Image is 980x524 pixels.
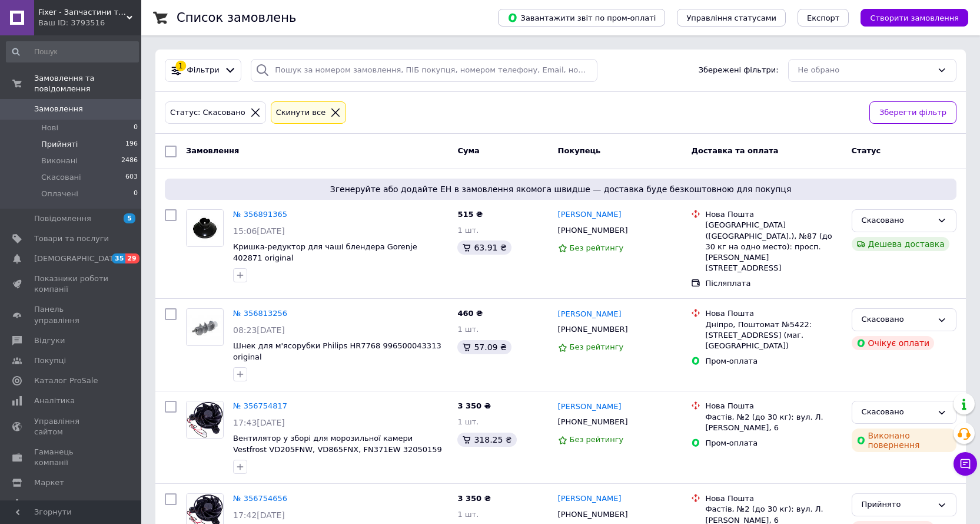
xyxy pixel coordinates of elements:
[705,209,842,220] div: Нова Пошта
[558,401,622,413] a: [PERSON_NAME]
[233,418,285,427] span: 17:43[DATE]
[852,336,935,350] div: Очікує оплати
[34,73,141,94] span: Замовлення та повідомлення
[556,322,630,337] div: [PHONE_NUMBER]
[457,325,479,334] span: 1 шт.
[556,223,630,238] div: [PHONE_NUMBER]
[187,401,223,438] img: Фото товару
[558,146,601,155] span: Покупець
[705,319,842,352] div: Дніпро, Поштомат №5422: [STREET_ADDRESS] (маг. [GEOGRAPHIC_DATA])
[862,406,932,418] div: Скасовано
[457,417,479,426] span: 1 шт.
[41,189,78,199] span: Оплачені
[121,156,138,166] span: 2486
[134,123,138,133] span: 0
[556,507,630,522] div: [PHONE_NUMBER]
[862,499,932,511] div: Прийнято
[570,243,624,252] span: Без рейтингу
[705,356,842,367] div: Пром-оплата
[34,416,109,437] span: Управління сайтом
[705,308,842,319] div: Нова Пошта
[124,213,135,223] span: 5
[187,210,223,246] img: Фото товару
[251,59,597,82] input: Пошук за номером замовлення, ПІБ покупця, номером телефону, Email, номером накладної
[705,493,842,504] div: Нова Пошта
[677,9,786,27] button: Управління статусами
[705,412,842,433] div: Фастів, №2 (до 30 кг): вул. Л.[PERSON_NAME], 6
[233,226,285,236] span: 15:06[DATE]
[34,253,121,264] span: [DEMOGRAPHIC_DATA]
[125,139,138,150] span: 196
[457,240,511,255] div: 63.91 ₴
[233,434,442,464] a: Вентилятор у зборі для морозильної камери Vestfrost VD205FNW, VD865FNX, FN371EW 32050159 original
[862,314,932,326] div: Скасовано
[457,226,479,235] span: 1 шт.
[869,101,956,124] button: Зберегти фільтр
[849,13,968,22] a: Створити замовлення
[457,340,511,354] div: 57.09 ₴
[187,65,220,76] span: Фільтри
[686,14,776,22] span: Управління статусами
[807,14,840,22] span: Експорт
[125,172,138,183] span: 603
[457,510,479,519] span: 1 шт.
[233,242,417,262] a: Кришка-редуктор для чаші блендера Gorenje 402871 original
[705,278,842,289] div: Післяплата
[798,64,932,77] div: Не обрано
[34,447,109,468] span: Гаманець компанії
[233,401,287,410] a: № 356754817
[41,156,78,166] span: Виконані
[457,146,479,155] span: Cума
[558,493,622,505] a: [PERSON_NAME]
[34,498,94,509] span: Налаштування
[699,65,779,76] span: Збережені фільтри:
[852,429,956,452] div: Виконано повернення
[233,325,285,335] span: 08:23[DATE]
[134,189,138,199] span: 0
[233,494,287,503] a: № 356754656
[558,209,622,220] a: [PERSON_NAME]
[34,375,98,386] span: Каталог ProSale
[879,107,946,119] span: Зберегти фільтр
[186,401,224,439] a: Фото товару
[186,146,239,155] span: Замовлення
[691,146,778,155] span: Доставка та оплата
[457,309,483,318] span: 460 ₴
[41,172,81,183] span: Скасовані
[954,452,977,476] button: Чат з покупцем
[34,335,65,346] span: Відгуки
[187,315,223,340] img: Фото товару
[34,273,109,295] span: Показники роботи компанії
[34,213,91,224] span: Повідомлення
[457,401,490,410] span: 3 350 ₴
[705,438,842,449] div: Пром-оплата
[233,341,441,361] a: Шнек для м'ясорубки Philips HR7768 996500043313 original
[233,510,285,520] span: 17:42[DATE]
[34,233,109,244] span: Товари та послуги
[558,309,622,320] a: [PERSON_NAME]
[34,104,83,114] span: Замовлення
[34,355,66,366] span: Покупці
[705,401,842,411] div: Нова Пошта
[570,435,624,444] span: Без рейтингу
[498,9,665,27] button: Завантажити звіт по пром-оплаті
[41,139,78,150] span: Прийняті
[570,342,624,351] span: Без рейтингу
[168,107,248,119] div: Статус: Скасовано
[457,210,483,219] span: 515 ₴
[870,14,959,22] span: Створити замовлення
[507,12,656,23] span: Завантажити звіт по пром-оплаті
[38,7,127,18] span: Fixer - Запчастини та аксесуари до побутової техніки
[177,11,296,25] h1: Список замовлень
[34,304,109,325] span: Панель управління
[186,209,224,247] a: Фото товару
[34,477,64,488] span: Маркет
[852,237,949,251] div: Дешева доставка
[233,210,287,219] a: № 356891365
[125,253,139,263] span: 29
[6,41,139,62] input: Пошук
[34,396,75,406] span: Аналітика
[556,414,630,430] div: [PHONE_NUMBER]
